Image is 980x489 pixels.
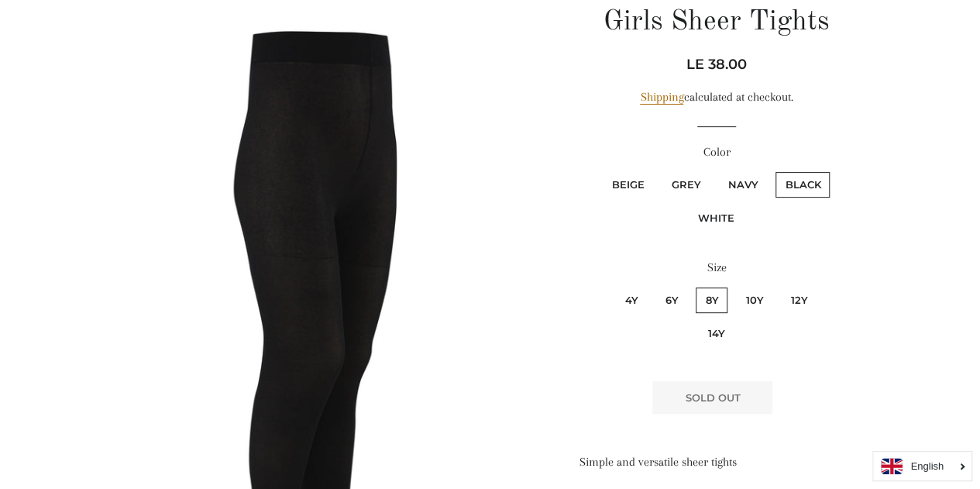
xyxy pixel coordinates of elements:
[736,288,772,313] label: 10y
[579,258,854,277] label: Size
[579,143,854,162] label: Color
[655,288,687,313] label: 6y
[579,88,854,107] div: calculated at checkout.
[602,172,653,198] label: Beige
[662,172,710,198] label: Grey
[775,172,830,198] label: Black
[689,205,744,231] label: White
[781,288,817,313] label: 12y
[698,321,734,346] label: 14y
[685,391,740,404] span: Sold Out
[640,90,683,105] a: Shipping
[686,56,747,73] span: LE 38.00
[579,453,854,472] div: Simple and versatile sheer tights
[910,461,944,471] i: English
[718,172,767,198] label: Navy
[652,381,772,414] button: Sold Out
[696,288,727,313] label: 8y
[615,288,647,313] label: 4y
[579,3,854,42] h1: Girls Sheer Tights
[881,458,964,474] a: English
